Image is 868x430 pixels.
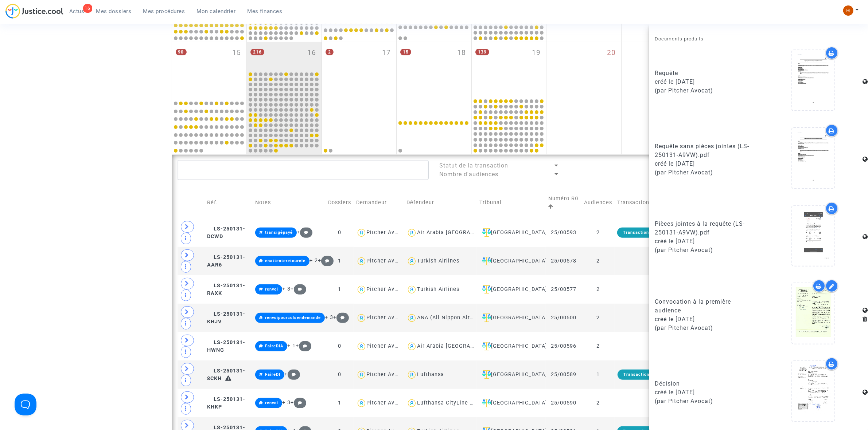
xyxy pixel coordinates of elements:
[622,42,696,154] div: dimanche septembre 21
[69,8,85,15] span: Actus
[546,187,581,218] td: Numéro RG
[63,6,90,17] a: 16Actus
[417,286,459,292] div: Turkish Airlines
[310,257,318,264] span: + 2
[397,42,471,97] div: jeudi septembre 18, 15 events, click to expand
[367,258,407,264] div: Pitcher Avocat
[242,6,288,17] a: Mes finances
[5,4,63,19] img: jc-logo.svg
[197,8,236,15] span: Mon calendrier
[655,69,753,78] div: Requête
[440,162,509,169] span: Statut de la transaction
[291,399,306,406] span: +
[655,397,753,406] div: (par Pitcher Avocat)
[607,48,616,58] span: 20
[287,343,296,349] span: + 1
[655,78,753,86] div: créé le [DATE]
[207,283,245,297] span: LS-250131-RAXK
[417,229,502,236] div: Air Arabia [GEOGRAPHIC_DATA]
[250,49,264,55] span: 216
[90,6,137,17] a: Mes dossiers
[655,388,753,397] div: créé le [DATE]
[207,311,245,325] span: LS-250131-KHJV
[406,256,417,267] img: icon-user.svg
[618,370,676,380] div: Transaction terminée
[655,220,753,237] div: Pièces jointes à la requête (LS-250131-A9VW).pdf
[440,171,499,178] span: Nombre d'audiences
[655,379,753,388] div: Décision
[356,370,367,380] img: icon-user.svg
[207,368,245,382] span: LS-250131-8CKH
[546,275,581,304] td: 25/00577
[326,247,354,275] td: 1
[482,370,491,379] img: icon-faciliter-sm.svg
[333,314,349,320] span: +
[326,389,354,417] td: 1
[477,187,545,218] td: Tribunal
[581,332,615,360] td: 2
[367,400,407,406] div: Pitcher Avocat
[581,275,615,304] td: 2
[326,275,354,304] td: 1
[354,187,404,218] td: Demandeur
[326,360,354,389] td: 0
[472,42,546,97] div: vendredi septembre 19, 139 events, click to expand
[843,5,853,16] img: fc99b196863ffcca57bb8fe2645aafd9
[655,36,704,42] small: Documents produits
[479,342,543,351] div: [GEOGRAPHIC_DATA]
[406,228,417,238] img: icon-user.svg
[143,8,185,15] span: Mes procédures
[655,168,753,177] div: (par Pitcher Avocat)
[546,304,581,332] td: 25/00600
[265,372,281,377] span: FaireDI
[581,389,615,417] td: 2
[417,258,459,264] div: Turkish Airlines
[291,286,306,292] span: +
[207,226,245,240] span: LS-250131-DCWD
[482,313,491,322] img: icon-faciliter-sm.svg
[15,394,36,415] iframe: Help Scout Beacon - Open
[367,286,407,292] div: Pitcher Avocat
[265,287,279,292] span: renvoi
[137,6,191,17] a: Mes procédures
[191,6,242,17] a: Mon calendrier
[479,285,543,294] div: [GEOGRAPHIC_DATA]
[356,313,367,323] img: icon-user.svg
[318,257,334,264] span: +
[265,259,306,263] span: enattenteretourcie
[406,370,417,380] img: icon-user.svg
[282,286,291,292] span: + 3
[176,49,187,55] span: 90
[482,285,491,294] img: icon-faciliter-sm.svg
[265,315,321,320] span: renvoipourcclsendemande
[546,42,621,154] div: samedi septembre 20
[307,48,316,58] span: 16
[367,229,407,236] div: Pitcher Avocat
[265,230,293,235] span: transigépayé
[282,399,291,406] span: + 3
[479,399,543,407] div: [GEOGRAPHIC_DATA]
[482,399,491,407] img: icon-faciliter-sm.svg
[655,246,753,255] div: (par Pitcher Avocat)
[322,42,397,97] div: mercredi septembre 17, 2 events, click to expand
[248,8,283,15] span: Mes finances
[232,48,241,58] span: 15
[457,48,466,58] span: 18
[546,332,581,360] td: 25/00596
[479,228,543,237] div: [GEOGRAPHIC_DATA]
[356,228,367,238] img: icon-user.svg
[482,342,491,351] img: icon-faciliter-sm.svg
[475,49,489,55] span: 139
[356,256,367,267] img: icon-user.svg
[367,343,407,349] div: Pitcher Avocat
[400,49,411,55] span: 15
[356,284,367,295] img: icon-user.svg
[417,400,486,406] div: Lufthansa CityLine GmbH
[406,284,417,295] img: icon-user.svg
[83,4,92,13] div: 16
[326,187,354,218] td: Dossiers
[655,237,753,246] div: créé le [DATE]
[417,315,486,321] div: ANA (All Nippon Airways)
[247,42,322,71] div: mardi septembre 16, 216 events, click to expand
[367,315,407,321] div: Pitcher Avocat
